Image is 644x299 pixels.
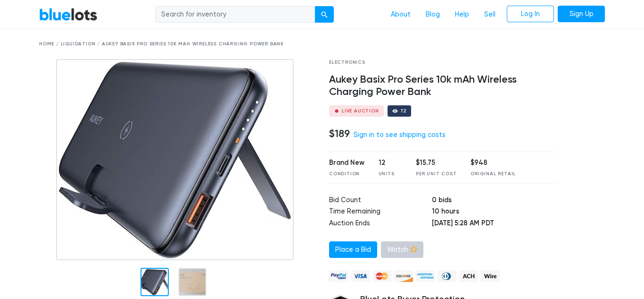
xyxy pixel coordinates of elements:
[459,270,478,282] img: ach-b7992fed28a4f97f893c574229be66187b9afb3f1a8d16a4691d3d3140a8ab00.png
[416,171,456,178] div: Per Unit Cost
[381,241,423,258] a: Watch
[342,109,379,113] div: Live Auction
[329,128,350,140] h4: $189
[329,74,557,98] h4: Aukey Basix Pro Series 10k mAh Wireless Charging Power Bank
[432,206,556,218] td: 10 hours
[39,41,605,48] div: Home / Liquidation / Aukey Basix Pro Series 10k mAh Wireless Charging Power Bank
[471,171,516,178] div: Original Retail
[447,6,477,24] a: Help
[329,218,432,230] td: Auction Ends
[155,6,315,23] input: Search for inventory
[56,59,294,260] img: 9368a91d-34eb-4cce-ad9a-57ba1e6a49f2-1755874187.jpg
[507,6,554,23] a: Log In
[558,6,605,23] a: Sign Up
[432,195,556,207] td: 0 bids
[379,158,402,168] div: 12
[418,6,447,24] a: Blog
[471,158,516,168] div: $948
[477,6,503,24] a: Sell
[39,8,98,21] a: BlueLots
[394,270,413,282] img: discover-82be18ecfda2d062aad2762c1ca80e2d36a4073d45c9e0ffae68cd515fbd3d32.png
[354,131,446,139] a: Sign in to see shipping costs
[438,270,456,282] img: diners_club-c48f30131b33b1bb0e5d0e2dbd43a8bea4cb12cb2961413e2f4250e06c020426.png
[351,270,370,282] img: visa-79caf175f036a155110d1892330093d4c38f53c55c9ec9e2c3a54a56571784bb.png
[329,59,557,66] div: Electronics
[400,109,407,113] div: 72
[329,241,377,258] a: Place a Bid
[329,195,432,207] td: Bid Count
[383,6,418,24] a: About
[379,171,402,178] div: Units
[416,158,456,168] div: $15.75
[329,171,364,178] div: Condition
[372,270,391,282] img: mastercard-42073d1d8d11d6635de4c079ffdb20a4f30a903dc55d1612383a1b395dd17f39.png
[432,218,556,230] td: [DATE] 5:28 AM PDT
[416,270,435,282] img: american_express-ae2a9f97a040b4b41f6397f7637041a5861d5f99d0716c09922aba4e24c8547d.png
[481,270,500,282] img: wire-908396882fe19aaaffefbd8e17b12f2f29708bd78693273c0e28e3a24408487f.png
[329,270,348,282] img: paypal_credit-80455e56f6e1299e8d57f40c0dcee7b8cd4ae79b9eccbfc37e2480457ba36de9.png
[329,206,432,218] td: Time Remaining
[329,158,364,168] div: Brand New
